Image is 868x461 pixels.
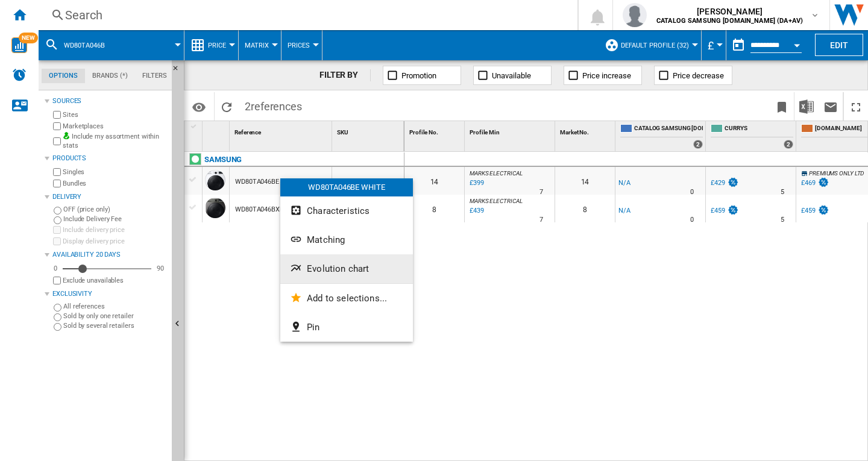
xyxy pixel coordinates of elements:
[307,205,370,216] span: Characteristics
[280,254,413,283] button: Evolution chart
[280,196,413,225] button: Characteristics
[280,178,413,196] div: WD80TA046BE WHITE
[307,322,319,333] span: Pin
[280,313,413,342] button: Pin...
[307,293,387,304] span: Add to selections...
[280,225,413,254] button: Matching
[280,284,413,313] button: Add to selections...
[307,263,369,274] span: Evolution chart
[307,234,345,245] span: Matching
